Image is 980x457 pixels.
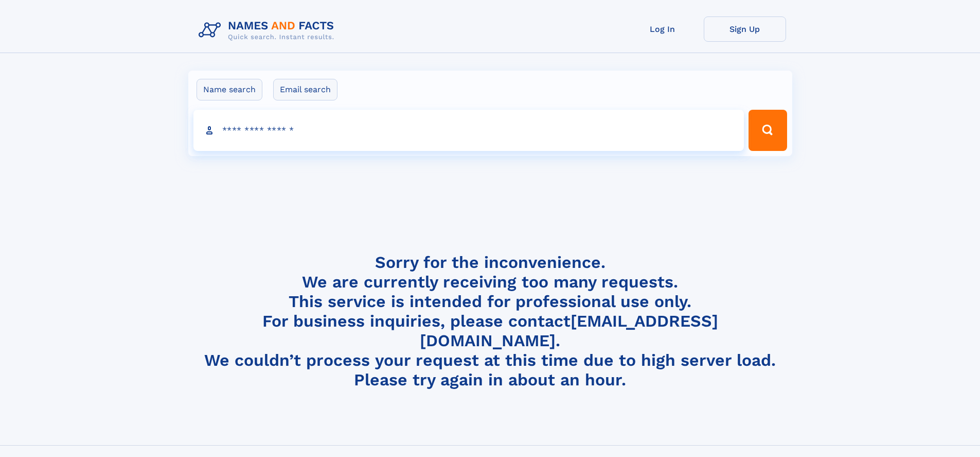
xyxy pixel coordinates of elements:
[194,252,786,390] h4: Sorry for the inconvenience. We are currently receiving too many requests. This service is intend...
[193,110,744,151] input: search input
[621,16,704,42] a: Log In
[194,16,343,44] img: Logo Names and Facts
[420,311,718,350] a: [EMAIL_ADDRESS][DOMAIN_NAME]
[704,16,786,42] a: Sign Up
[749,110,787,151] button: Search Button
[197,79,262,100] label: Name search
[273,79,337,100] label: Email search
